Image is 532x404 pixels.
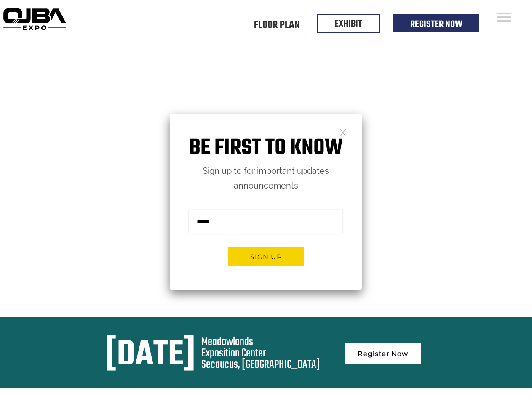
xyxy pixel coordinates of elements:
[201,336,320,370] div: Meadowlands Exposition Center Secaucus, [GEOGRAPHIC_DATA]
[170,164,362,193] p: Sign up to for important updates announcements
[345,343,421,364] a: Register Now
[105,336,195,375] div: [DATE]
[334,17,362,31] a: EXHIBIT
[410,17,462,32] a: Register Now
[170,135,362,162] h1: Be first to know
[228,247,304,266] button: Sign up
[340,128,347,136] a: Close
